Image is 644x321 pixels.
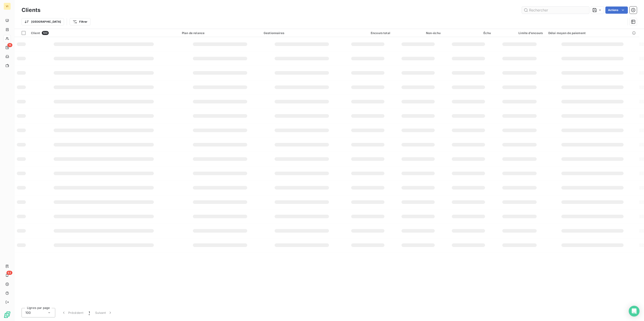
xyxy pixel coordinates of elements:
[31,31,40,35] span: Client
[605,7,628,14] button: Actions
[22,18,64,25] button: [GEOGRAPHIC_DATA]
[496,31,543,35] div: Limite d’encours
[89,310,90,315] span: 1
[25,310,31,315] span: 100
[93,308,115,317] button: Suivant
[59,308,86,317] button: Précédent
[7,271,12,275] span: 63
[396,31,441,35] div: Non-échu
[42,31,49,35] span: 100
[7,43,12,47] span: 15
[264,31,340,35] div: Gestionnaires
[4,44,11,51] a: 15
[548,31,637,35] div: Délai moyen de paiement
[22,6,40,14] h3: Clients
[522,7,589,14] input: Rechercher
[70,18,90,25] button: Filtrer
[4,3,11,10] div: VI
[4,311,11,318] img: Logo LeanPay
[182,31,258,35] div: Plan de relance
[629,306,640,317] div: Open Intercom Messenger
[446,31,491,35] div: Échu
[345,31,390,35] div: Encours total
[86,308,93,317] button: 1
